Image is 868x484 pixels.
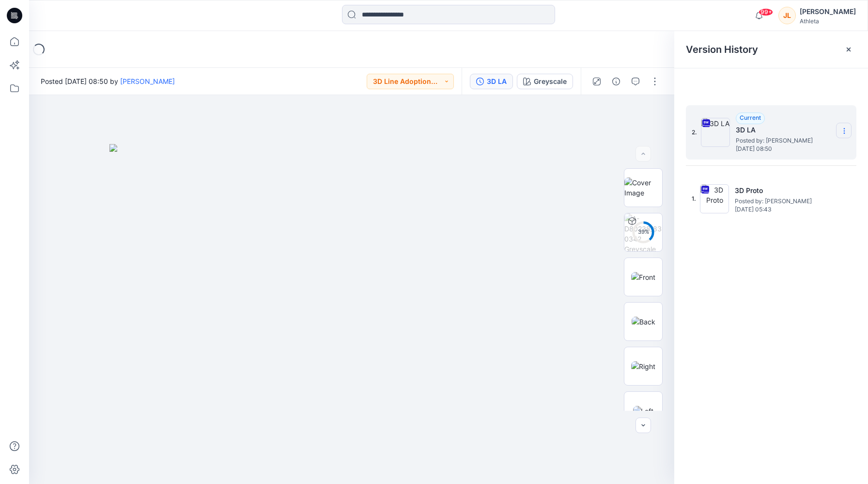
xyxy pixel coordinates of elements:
span: 2. [692,128,697,137]
button: 3D LA [470,74,513,89]
img: Left [633,406,653,416]
span: 1. [692,194,696,203]
span: Version History [686,44,758,55]
div: 3D LA [487,76,507,87]
h5: 3D LA [736,124,833,136]
img: eyJhbGciOiJIUzI1NiIsImtpZCI6IjAiLCJzbHQiOiJzZXMiLCJ0eXAiOiJKV1QifQ.eyJkYXRhIjp7InR5cGUiOiJzdG9yYW... [109,144,594,484]
div: Greyscale [534,76,567,87]
img: A-D80238_830342 Greyscale [624,213,662,251]
img: Right [631,361,655,371]
div: [PERSON_NAME] [800,6,856,17]
span: Posted by: Debbie Chu [736,136,833,145]
img: 3D Proto [700,184,729,213]
img: Front [631,272,655,282]
span: [DATE] 05:43 [735,206,832,213]
span: [DATE] 08:50 [736,145,833,152]
button: Details [608,74,624,89]
span: Current [740,114,761,121]
div: Athleta [800,17,856,25]
span: 99+ [759,8,773,16]
button: Close [845,46,852,53]
button: Greyscale [517,74,573,89]
img: Back [632,317,655,327]
div: JL [778,7,796,24]
div: 39 % [632,228,655,236]
span: Posted [DATE] 08:50 by [41,76,175,86]
a: [PERSON_NAME] [120,77,175,85]
h5: 3D Proto [735,185,832,196]
img: Cover Image [624,177,662,198]
img: 3D LA [701,118,730,147]
span: Posted by: Rock Chu [735,196,832,206]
